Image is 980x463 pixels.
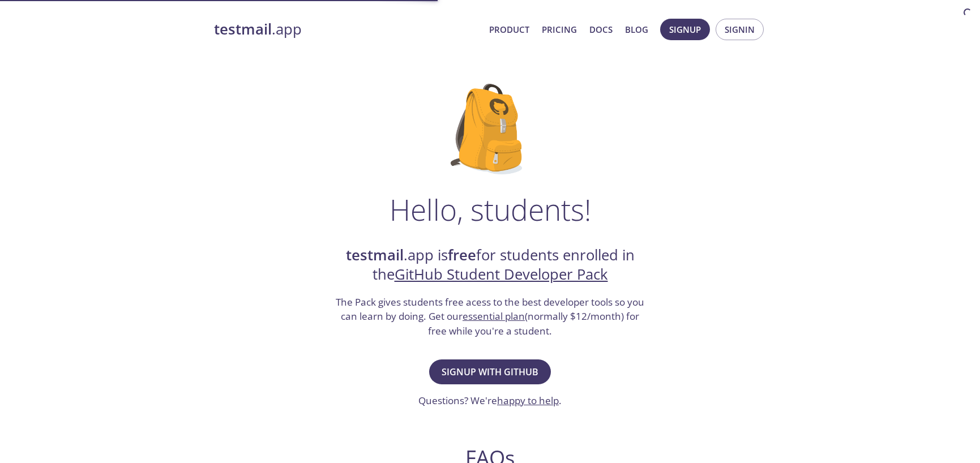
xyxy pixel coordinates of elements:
strong: free [448,245,476,265]
span: Signup [669,22,701,37]
a: happy to help [497,394,559,407]
a: Product [489,22,529,37]
a: Pricing [542,22,577,37]
span: Signup with GitHub [442,364,538,380]
button: Signup [660,19,710,40]
a: GitHub Student Developer Pack [395,264,608,284]
h1: Hello, students! [390,192,591,226]
a: testmail.app [214,20,480,39]
a: Blog [625,22,648,37]
button: Signin [716,19,764,40]
strong: testmail [346,245,404,265]
h3: Questions? We're . [418,393,562,408]
h3: The Pack gives students free acess to the best developer tools so you can learn by doing. Get our... [335,295,646,338]
span: Signin [725,22,755,37]
strong: testmail [214,19,272,39]
a: essential plan [463,310,525,323]
h2: .app is for students enrolled in the [335,246,646,285]
a: Docs [589,22,613,37]
img: github-student-backpack.png [451,84,529,174]
button: Signup with GitHub [429,359,551,384]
